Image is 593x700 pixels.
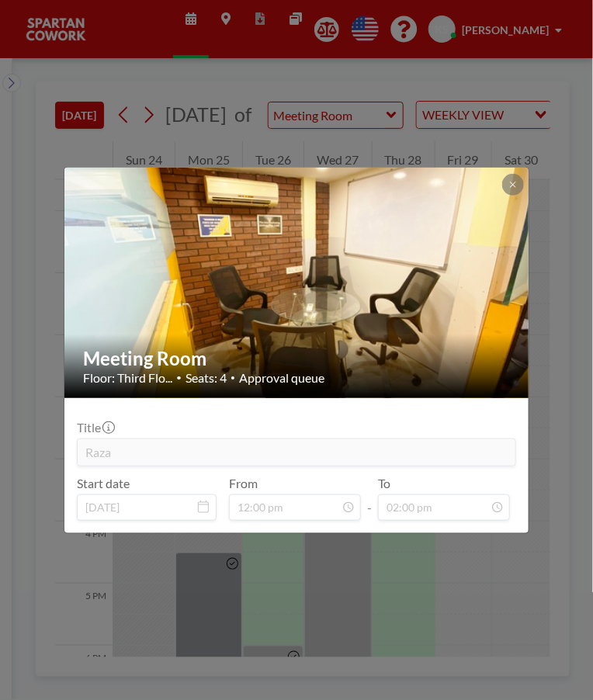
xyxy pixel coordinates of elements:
span: Floor: Third Flo... [83,370,172,386]
label: Start date [77,476,130,491]
img: 537.jpg [64,108,530,457]
input: (No title) [78,439,515,466]
label: To [378,476,390,491]
span: Approval queue [239,370,324,386]
span: - [367,481,372,515]
span: • [231,373,235,383]
span: Seats: 4 [186,370,227,386]
h2: Meeting Room [83,347,512,370]
span: • [176,372,182,383]
label: From [229,476,258,491]
label: Title [77,420,113,435]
